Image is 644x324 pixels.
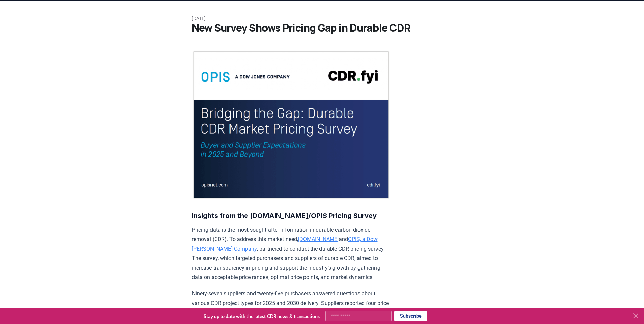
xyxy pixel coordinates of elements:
a: OPIS, a Dow [PERSON_NAME] Company [192,236,378,252]
a: [DOMAIN_NAME] [298,236,339,242]
p: Pricing data is the most sought-after information in durable carbon dioxide removal (CDR). To add... [192,225,390,282]
img: blog post image [192,50,390,199]
strong: Insights from the [DOMAIN_NAME]/OPIS Pricing Survey [192,212,377,220]
p: [DATE] [192,15,453,22]
h1: New Survey Shows Pricing Gap in Durable CDR [192,22,453,34]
